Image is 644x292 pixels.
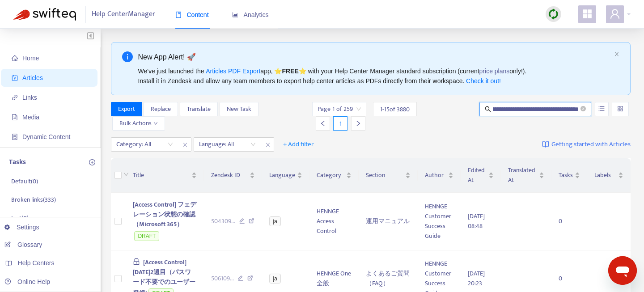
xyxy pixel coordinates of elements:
span: Translate [187,104,211,114]
span: Help Centers [18,259,55,267]
button: Export [111,102,142,116]
span: Home [22,55,39,62]
span: ja [269,216,280,226]
span: book [175,12,182,18]
img: image-link [542,141,549,148]
p: Broken links ( 333 ) [11,195,56,204]
span: Translated At [508,165,537,185]
span: file-image [12,114,18,120]
a: Check it out! [466,77,501,85]
button: close [614,51,619,57]
span: close-circle [580,106,586,111]
a: price plans [479,68,510,75]
th: Author [418,158,460,193]
th: Labels [587,158,631,193]
span: close [262,140,274,150]
p: Default ( 0 ) [11,177,38,186]
span: [DATE] 20:23 [468,268,485,288]
span: Bulk Actions [119,118,158,128]
th: Tasks [551,158,587,193]
span: close [614,51,619,57]
td: 運用マニュアル [359,193,418,250]
span: Dynamic Content [22,133,70,140]
iframe: 開啟傳訊視窗按鈕 [608,256,637,285]
img: sync.dc5367851b00ba804db3.png [548,8,559,20]
th: Category [309,158,358,193]
button: + Add filter [276,137,321,152]
span: lock [133,258,140,265]
th: Section [359,158,418,193]
a: Getting started with Articles [542,137,631,152]
th: Zendesk ID [204,158,263,193]
span: user [610,8,620,19]
b: FREE [282,68,298,75]
a: Online Help [4,278,50,285]
span: plus-circle [89,159,95,165]
th: Language [262,158,309,193]
button: Translate [180,102,218,116]
button: Bulk Actionsdown [112,116,165,131]
span: close-circle [580,105,586,114]
img: Swifteq [13,8,76,21]
span: Section [366,170,403,180]
span: Title [133,170,190,180]
span: down [153,121,158,126]
button: Replace [144,102,178,116]
div: 1 [333,116,347,131]
button: unordered-list [595,102,609,116]
span: Category [317,170,344,180]
span: + Add filter [283,139,314,150]
span: left [320,120,326,127]
td: 0 [551,193,587,250]
span: right [355,120,361,127]
p: test ( 0 ) [11,213,29,223]
div: New App Alert! 🚀 [138,51,611,63]
span: Author [425,170,446,180]
th: Edited At [461,158,501,193]
a: Articles PDF Export [206,68,260,75]
span: New Task [227,104,251,114]
th: Translated At [501,158,551,193]
span: 504309 ... [211,216,235,226]
span: area-chart [232,12,238,18]
a: Settings [4,224,39,231]
button: New Task [220,102,258,116]
span: Labels [594,170,616,180]
td: HENNGE Customer Success Guide [418,193,460,250]
span: search [485,106,491,112]
span: Edited At [468,165,487,185]
span: Replace [151,104,171,114]
a: Glossary [4,241,42,248]
span: account-book [12,75,18,81]
span: Zendesk ID [211,170,248,180]
td: HENNGE Access Control [309,193,358,250]
span: Getting started with Articles [551,140,631,150]
span: Articles [22,74,43,81]
span: appstore [582,8,593,19]
span: ja [269,274,280,284]
span: Media [22,114,39,121]
span: Tasks [559,170,573,180]
span: Language [269,170,295,180]
p: Tasks [9,157,26,168]
span: Content [175,11,209,18]
span: 506109 ... [211,274,234,284]
span: info-circle [122,51,133,62]
span: Analytics [232,11,269,18]
div: We've just launched the app, ⭐ ⭐️ with your Help Center Manager standard subscription (current on... [138,66,611,86]
span: link [12,94,18,101]
span: Export [118,104,135,114]
span: Links [22,94,37,101]
span: down [123,172,129,177]
span: [Access Control] フェデレーション状態の確認（Microsoft 365） [133,199,196,229]
span: 1 - 15 of 3880 [380,105,410,114]
span: DRAFT [134,231,159,241]
span: Help Center Manager [92,6,155,23]
th: Title [126,158,204,193]
span: unordered-list [598,106,605,112]
span: container [12,134,18,140]
span: close [179,140,191,150]
span: home [12,55,18,61]
span: [DATE] 08:48 [468,211,485,231]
